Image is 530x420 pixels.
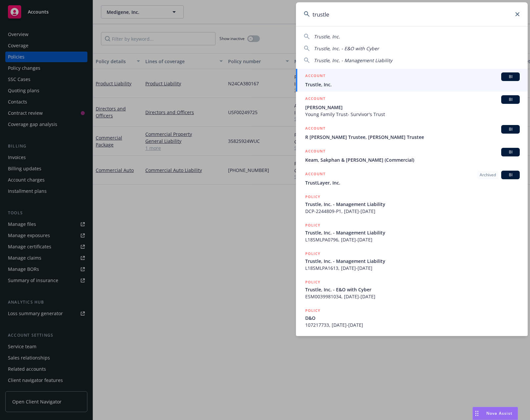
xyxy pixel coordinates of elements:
[472,407,518,420] button: Nova Assist
[305,81,520,88] span: Trustle, Inc.
[305,250,320,257] h5: POLICY
[314,57,392,63] span: Trustle, Inc. - Management Liability
[305,72,325,80] h5: ACCOUNT
[480,172,496,178] span: Archived
[305,171,325,179] h5: ACCOUNT
[305,279,320,285] h5: POLICY
[305,321,520,328] span: 107217733, [DATE]-[DATE]
[296,218,528,247] a: POLICYTrustle, Inc. - Management LiabilityL18SMLPA0796, [DATE]-[DATE]
[305,148,325,156] h5: ACCOUNT
[305,156,520,163] span: Keam, Sakphan & [PERSON_NAME] (Commercial)
[296,2,528,26] input: Search...
[305,208,520,215] span: DCP-2244809-P1, [DATE]-[DATE]
[314,45,379,52] span: Trustle, Inc. - E&O with Cyber
[296,304,528,332] a: POLICYD&O107217733, [DATE]-[DATE]
[305,201,520,208] span: Trustle, Inc. - Management Liability
[504,74,517,80] span: BI
[305,293,520,300] span: ESM0039981034, [DATE]-[DATE]
[305,315,520,321] span: D&O
[305,179,520,186] span: TrustLayer, Inc.
[314,33,340,40] span: Trustle, Inc.
[504,172,517,178] span: BI
[305,236,520,243] span: L18SMLPA0796, [DATE]-[DATE]
[504,149,517,155] span: BI
[305,111,520,118] span: Young Family Trust- Survivor's Trust
[473,407,481,420] div: Drag to move
[305,95,325,103] h5: ACCOUNT
[296,190,528,218] a: POLICYTrustle, Inc. - Management LiabilityDCP-2244809-P1, [DATE]-[DATE]
[296,247,528,275] a: POLICYTrustle, Inc. - Management LiabilityL18SMLPA1613, [DATE]-[DATE]
[305,229,520,236] span: Trustle, Inc. - Management Liability
[305,286,520,293] span: Trustle, Inc. - E&O with Cyber
[305,104,520,111] span: [PERSON_NAME]
[296,144,528,167] a: ACCOUNTBIKeam, Sakphan & [PERSON_NAME] (Commercial)
[296,69,528,92] a: ACCOUNTBITrustle, Inc.
[504,97,517,103] span: BI
[296,92,528,121] a: ACCOUNTBI[PERSON_NAME]Young Family Trust- Survivor's Trust
[305,265,520,272] span: L18SMLPA1613, [DATE]-[DATE]
[305,307,320,314] h5: POLICY
[296,167,528,190] a: ACCOUNTArchivedBITrustLayer, Inc.
[296,275,528,304] a: POLICYTrustle, Inc. - E&O with CyberESM0039981034, [DATE]-[DATE]
[305,258,520,265] span: Trustle, Inc. - Management Liability
[305,125,325,133] h5: ACCOUNT
[296,121,528,144] a: ACCOUNTBIR [PERSON_NAME] Trustee, [PERSON_NAME] Trustee
[504,126,517,132] span: BI
[486,410,512,416] span: Nova Assist
[305,222,320,229] h5: POLICY
[305,134,520,141] span: R [PERSON_NAME] Trustee, [PERSON_NAME] Trustee
[305,193,320,200] h5: POLICY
